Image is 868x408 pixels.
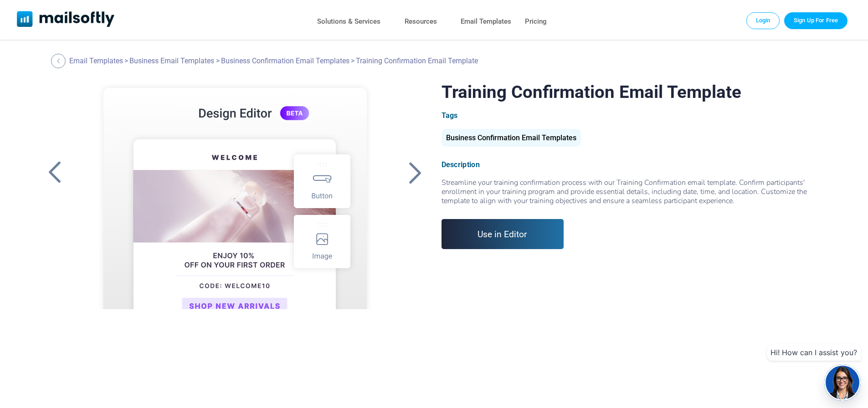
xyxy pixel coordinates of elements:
[767,344,861,361] div: Hi! How can I assist you?
[442,137,581,141] a: Business Confirmation Email Templates
[461,15,511,28] a: Email Templates
[221,56,349,65] a: Business Confirmation Email Templates
[525,15,547,28] a: Pricing
[442,178,825,205] div: Streamline your training confirmation process with our Training Confirmation email template. Conf...
[69,56,123,65] a: Email Templates
[442,129,581,147] div: Business Confirmation Email Templates
[405,15,437,28] a: Resources
[784,12,847,29] a: Trial
[442,160,825,169] div: Description
[317,15,380,28] a: Solutions & Services
[404,161,427,184] a: Back
[82,82,388,309] a: Training Confirmation Email Template
[129,56,214,65] a: Business Email Templates
[746,12,780,29] a: Login
[442,219,564,249] a: Use in Editor
[43,161,66,184] a: Back
[17,11,115,29] a: Mailsoftly
[442,111,825,120] div: Tags
[51,54,68,68] a: Back
[442,82,825,102] h1: Training Confirmation Email Template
